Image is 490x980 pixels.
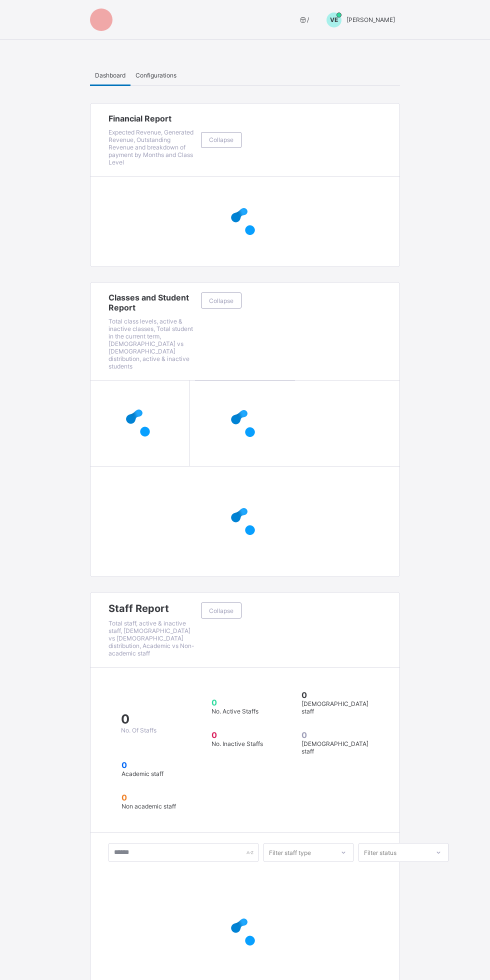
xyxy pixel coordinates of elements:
[211,707,258,715] span: No. Active Staffs
[301,700,368,715] span: [DEMOGRAPHIC_DATA] staff
[135,71,176,79] span: Configurations
[108,619,194,657] span: Total staff, active & inactive staff, [DEMOGRAPHIC_DATA] vs [DEMOGRAPHIC_DATA] distribution, Acad...
[108,128,193,166] span: Expected Revenue, Generated Revenue, Outstanding Revenue and breakdown of payment by Months and C...
[301,740,368,755] span: [DEMOGRAPHIC_DATA] staff
[209,136,233,143] span: Collapse
[269,843,311,862] div: Filter staff type
[108,113,196,123] span: Financial Report
[108,602,196,614] span: Staff Report
[211,730,270,740] span: 0
[95,71,125,79] span: Dashboard
[364,843,396,862] div: Filter status
[211,740,263,747] span: No. Inactive Staffs
[298,16,309,23] span: session/term information
[121,711,156,726] span: 0
[121,792,180,802] span: 0
[211,697,270,707] span: 0
[121,726,156,734] span: No. Of Staffs
[330,16,338,23] span: VE
[121,760,180,770] span: 0
[346,16,395,23] span: [PERSON_NAME]
[209,297,233,304] span: Collapse
[209,607,233,614] span: Collapse
[121,802,176,810] span: Non academic staff
[121,770,163,777] span: Academic staff
[301,690,368,700] span: 0
[108,292,196,312] span: Classes and Student Report
[108,317,193,370] span: Total class levels, active & inactive classes, Total student in the current term, [DEMOGRAPHIC_DA...
[301,730,368,740] span: 0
